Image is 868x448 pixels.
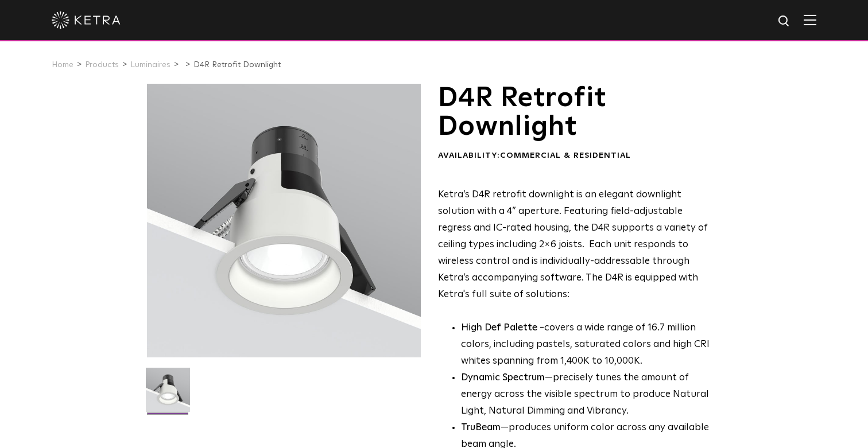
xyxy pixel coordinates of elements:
span: Commercial & Residential [500,151,631,159]
strong: Dynamic Spectrum [461,373,545,383]
a: Home [52,61,73,69]
strong: TruBeam [461,423,501,433]
p: covers a wide range of 16.7 million colors, including pastels, saturated colors and high CRI whit... [461,320,718,370]
p: Ketra’s D4R retrofit downlight is an elegant downlight solution with a 4” aperture. Featuring fie... [438,187,718,303]
div: Availability: [438,150,718,162]
li: —precisely tunes the amount of energy across the visible spectrum to produce Natural Light, Natur... [461,370,718,420]
a: D4R Retrofit Downlight [193,61,281,69]
strong: High Def Palette - [461,323,544,333]
img: search icon [777,14,792,29]
img: D4R Retrofit Downlight [146,368,190,420]
img: ketra-logo-2019-white [52,11,121,29]
h1: D4R Retrofit Downlight [438,84,718,142]
img: Hamburger%20Nav.svg [804,14,816,25]
a: Luminaires [130,61,170,69]
a: Products [85,61,119,69]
